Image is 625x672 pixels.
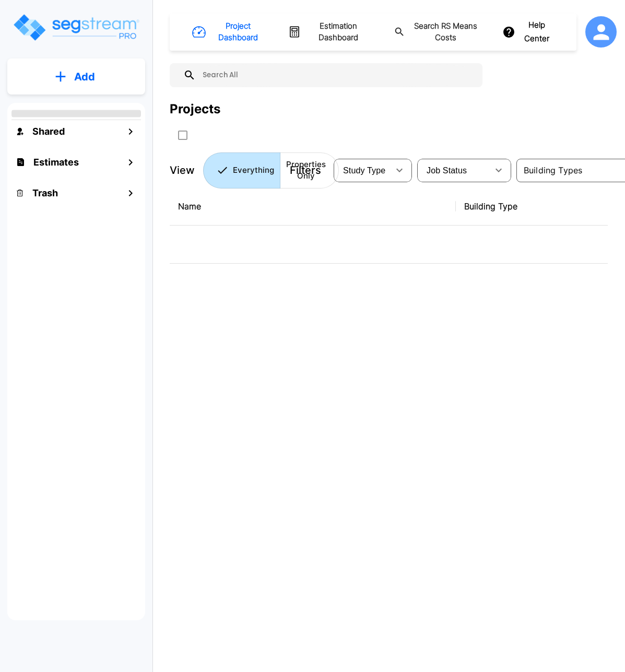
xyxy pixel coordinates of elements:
img: Logo [12,13,140,42]
h1: Search RS Means Costs [409,20,482,44]
button: Project Dashboard [188,16,272,48]
span: Study Type [343,166,385,175]
th: Name [170,187,456,226]
h1: Estimation Dashboard [305,20,372,44]
h1: Shared [32,124,65,138]
button: SelectAll [172,125,193,146]
button: Properties Only [280,152,339,188]
button: Help Center [500,15,558,49]
h1: Trash [32,186,58,200]
p: Add [74,69,95,85]
h1: Project Dashboard [210,20,266,44]
button: Everything [203,152,280,188]
div: Select [419,156,488,185]
button: Search RS Means Costs [390,16,488,48]
input: Search All [196,63,477,87]
div: Select [336,156,389,185]
button: Estimation Dashboard [284,16,378,48]
span: Job Status [427,166,467,175]
button: Add [7,62,145,92]
p: View [170,162,195,178]
p: Properties Only [286,159,326,182]
p: Everything [233,164,274,176]
h1: Estimates [33,155,79,169]
div: Projects [170,100,220,119]
div: Platform [203,152,339,188]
